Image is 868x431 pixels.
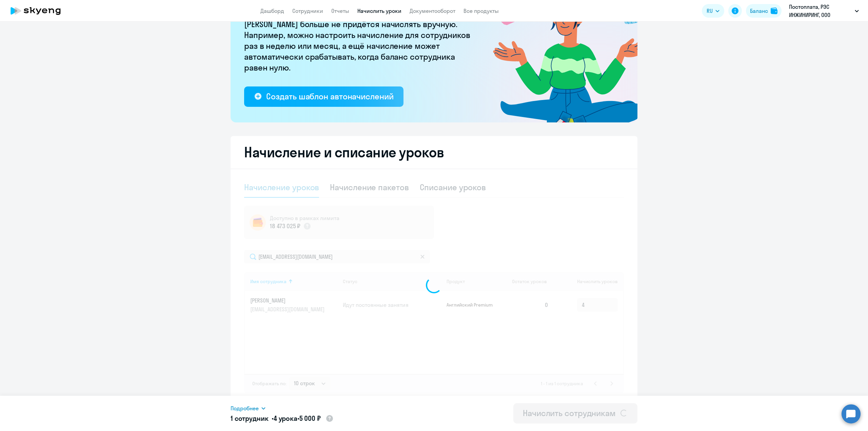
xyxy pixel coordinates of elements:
[357,7,401,14] a: Начислить уроки
[771,7,777,14] img: balance
[266,91,393,102] div: Создать шаблон автоначислений
[702,4,724,18] button: RU
[523,408,616,418] div: Начислить сотрудникам
[786,3,862,19] button: Постоплата, РЭС ИНЖИНИРИНГ, ООО
[292,7,323,14] a: Сотрудники
[750,7,768,15] div: Баланс
[244,19,475,73] p: [PERSON_NAME] больше не придётся начислять вручную. Например, можно настроить начисление для сотр...
[513,403,637,424] button: Начислить сотрудникам
[244,86,403,107] button: Создать шаблон автоначислений
[274,414,297,423] span: 4 урока
[789,3,852,19] p: Постоплата, РЭС ИНЖИНИРИНГ, ООО
[707,7,713,15] span: RU
[260,7,284,14] a: Дашборд
[463,7,499,14] a: Все продукты
[231,404,259,412] span: Подробнее
[410,7,455,14] a: Документооборот
[231,414,334,424] h5: 1 сотрудник • •
[244,144,624,160] h2: Начисление и списание уроков
[746,4,782,18] button: Балансbalance
[299,414,321,423] span: 5 000 ₽
[331,7,349,14] a: Отчеты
